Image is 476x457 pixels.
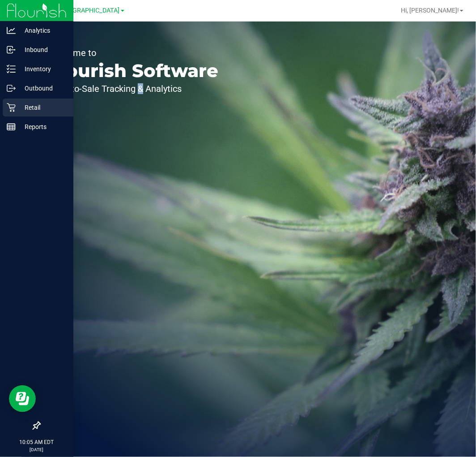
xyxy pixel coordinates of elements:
span: [GEOGRAPHIC_DATA] [59,7,120,14]
p: Outbound [16,83,69,94]
p: Retail [16,102,69,113]
inline-svg: Inbound [7,45,16,54]
p: Inventory [16,64,69,74]
inline-svg: Outbound [7,84,16,93]
span: Hi, [PERSON_NAME]! [401,7,459,14]
p: Analytics [16,25,69,36]
p: Welcome to [48,48,218,57]
p: [DATE] [4,446,69,453]
p: Seed-to-Sale Tracking & Analytics [48,84,218,93]
inline-svg: Reports [7,122,16,131]
inline-svg: Retail [7,103,16,112]
inline-svg: Inventory [7,65,16,73]
p: Inbound [16,44,69,55]
iframe: Resource center [9,385,36,412]
p: Flourish Software [48,62,218,80]
p: 10:05 AM EDT [4,438,69,446]
p: Reports [16,121,69,132]
inline-svg: Analytics [7,26,16,35]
